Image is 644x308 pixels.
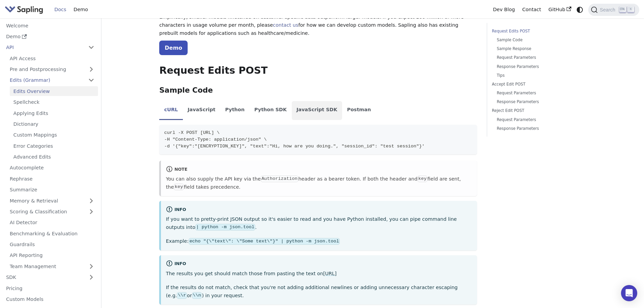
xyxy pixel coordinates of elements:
[575,5,585,15] button: Switch between dark and light mode (currently system mode)
[166,260,472,268] div: info
[195,224,255,231] code: | python -m json.tool
[6,229,98,238] a: Benchmarking & Evaluation
[70,4,92,15] a: Demo
[10,97,98,107] a: Spellcheck
[166,206,472,214] div: info
[627,6,634,13] kbd: K
[492,108,583,114] a: Reject Edit POST
[220,101,249,120] li: Python
[166,175,472,191] p: You can also supply the API key via the header as a bearer token. If both the header and field ar...
[492,81,583,88] a: Accept Edit POST
[519,4,545,15] a: Contact
[6,251,98,260] a: API Reporting
[10,152,98,162] a: Advanced Edits
[51,4,70,15] a: Docs
[177,292,187,299] code: \\r
[621,285,637,301] div: Open Intercom Messenger
[159,86,477,95] h3: Sample Code
[2,21,98,30] a: Welcome
[6,75,98,85] a: Edits (Grammar)
[6,163,98,173] a: Autocomplete
[159,41,188,55] a: Demo
[6,196,98,206] a: Memory & Retrieval
[497,64,581,70] a: Response Parameters
[418,175,427,182] code: key
[588,4,639,16] button: Search (Ctrl+K)
[2,32,98,42] a: Demo
[183,101,220,120] li: JavaScript
[159,101,183,120] li: cURL
[164,137,267,142] span: -H "Content-Type: application/json" \
[6,174,98,184] a: Rephrase
[6,261,98,271] a: Team Management
[164,130,220,135] span: curl -X POST [URL] \
[6,218,98,228] a: AI Detector
[2,294,98,304] a: Custom Models
[273,22,298,28] a: contact us
[545,4,575,15] a: GitHub
[497,37,581,43] a: Sample Code
[497,90,581,96] a: Request Parameters
[192,292,202,299] code: \\n
[497,54,581,61] a: Request Parameters
[497,46,581,52] a: Sample Response
[10,141,98,151] a: Error Categories
[174,184,184,190] code: key
[492,28,583,34] a: Request Edits POST
[166,166,472,174] div: note
[2,273,85,282] a: SDK
[2,43,85,52] a: API
[10,119,98,129] a: Dictionary
[166,284,472,300] p: If the results do not match, check that you're not adding additional newlines or adding unnecessa...
[6,185,98,195] a: Summarize
[6,65,98,74] a: Pre and Postprocessing
[10,130,98,140] a: Custom Mappings
[2,283,98,293] a: Pricing
[164,144,425,149] span: -d '{"key":"[ENCRYPTION_KEY]", "text":"Hi, how are you doing.", "session_id": "test session"}'
[497,125,581,132] a: Response Parameters
[497,72,581,79] a: Tips
[598,7,619,13] span: Search
[166,215,472,232] p: If you want to pretty-print JSON output so it's easier to read and you have Python installed, you...
[85,43,98,52] button: Collapse sidebar category 'API'
[261,175,298,182] code: Authorization
[497,99,581,105] a: Response Parameters
[6,207,98,217] a: Scoring & Classification
[10,86,98,96] a: Edits Overview
[5,5,43,15] img: Sapling.ai
[159,65,477,77] h2: Request Edits POST
[10,108,98,118] a: Applying Edits
[323,271,337,276] a: [URL]
[85,273,98,282] button: Expand sidebar category 'SDK'
[166,270,472,278] p: The results you get should match those from pasting the text on
[5,5,46,15] a: Sapling.ai
[159,13,477,37] p: Empirically, smaller models finetuned on customer-specific data outperform larger models. If you ...
[489,4,518,15] a: Dev Blog
[6,240,98,250] a: Guardrails
[249,101,292,120] li: Python SDK
[189,238,340,245] code: echo "{\"text\": \"Some text\"}" | python -m json.tool
[292,101,342,120] li: JavaScript SDK
[497,117,581,123] a: Request Parameters
[342,101,376,120] li: Postman
[166,237,472,245] p: Example:
[6,53,98,63] a: API Access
